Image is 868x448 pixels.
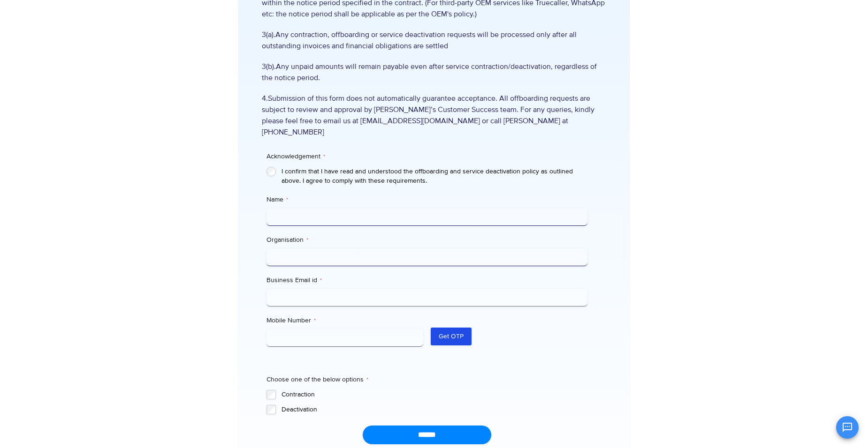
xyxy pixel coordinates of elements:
button: Open chat [836,416,859,439]
label: Deactivation [282,405,587,414]
button: Get OTP [431,328,472,345]
label: Mobile Number [266,316,423,325]
label: I confirm that I have read and understood the offboarding and service deactivation policy as outl... [282,167,587,186]
label: Organisation [266,235,587,245]
label: Contraction [282,390,587,399]
legend: Choose one of the below options [266,375,368,384]
span: 3(a).Any contraction, offboarding or service deactivation requests will be processed only after a... [262,29,606,52]
legend: Acknowledgement [266,152,325,161]
span: 3(b).Any unpaid amounts will remain payable even after service contraction/deactivation, regardle... [262,61,606,83]
span: 4.Submission of this form does not automatically guarantee acceptance. All offboarding requests a... [262,93,606,138]
label: Name [266,195,587,204]
label: Business Email id [266,276,587,285]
